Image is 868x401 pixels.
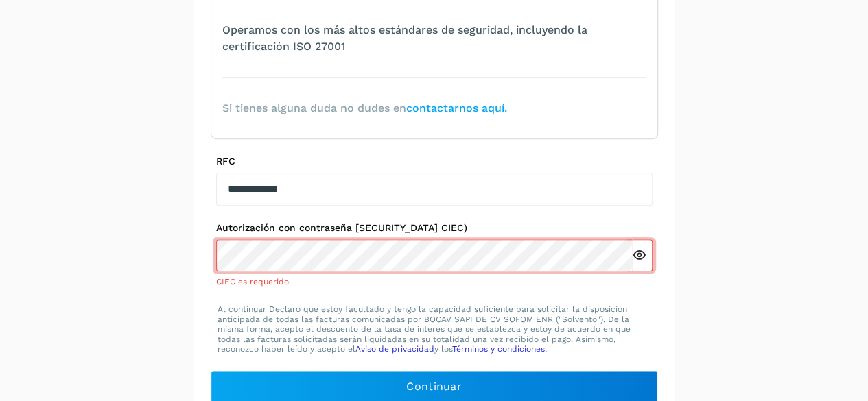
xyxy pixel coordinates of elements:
[355,344,434,354] a: Aviso de privacidad
[216,156,653,167] label: RFC
[406,379,462,394] span: Continuar
[218,304,651,354] p: Al continuar Declaro que estoy facultado y tengo la capacidad suficiente para solicitar la dispos...
[222,100,507,117] span: Si tienes alguna duda no dudes en
[452,344,547,354] a: Términos y condiciones.
[406,101,507,114] a: contactarnos aquí.
[216,277,289,287] span: CIEC es requerido
[216,222,653,234] label: Autorización con contraseña [SECURITY_DATA] CIEC)
[222,22,646,55] span: Operamos con los más altos estándares de seguridad, incluyendo la certificación ISO 27001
